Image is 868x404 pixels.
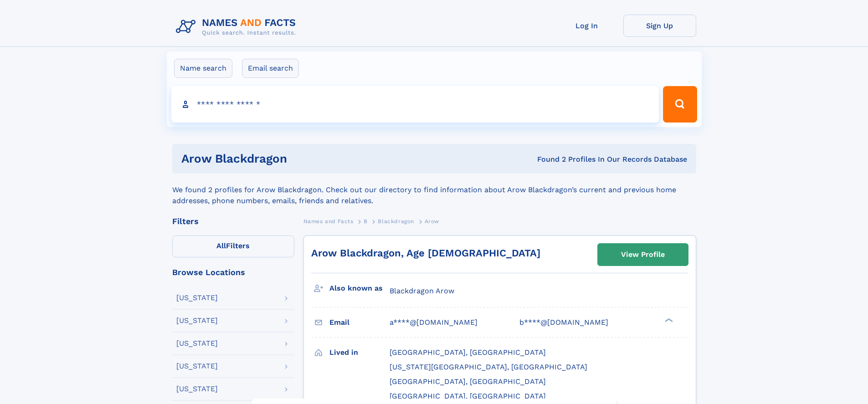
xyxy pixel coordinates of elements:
[412,154,687,164] div: Found 2 Profiles In Our Records Database
[390,348,546,357] span: [GEOGRAPHIC_DATA], [GEOGRAPHIC_DATA]
[172,235,294,257] label: Filters
[390,286,454,295] span: Blackdragon Arow
[390,377,546,386] span: [GEOGRAPHIC_DATA], [GEOGRAPHIC_DATA]
[174,59,232,78] label: Name search
[303,215,354,227] a: Names and Facts
[364,215,368,227] a: B
[390,392,546,400] span: [GEOGRAPHIC_DATA], [GEOGRAPHIC_DATA]
[364,218,368,225] span: B
[390,363,587,371] span: [US_STATE][GEOGRAPHIC_DATA], [GEOGRAPHIC_DATA]
[378,218,414,225] span: Blackdragon
[176,317,218,324] div: [US_STATE]
[172,174,696,206] div: We found 2 profiles for Arow Blackdragon. Check out our directory to find information about Arow ...
[329,281,390,296] h3: Also known as
[621,244,665,265] div: View Profile
[598,244,688,266] a: View Profile
[172,217,294,225] div: Filters
[242,59,299,78] label: Email search
[311,247,540,259] a: Arow Blackdragon, Age [DEMOGRAPHIC_DATA]
[329,315,390,330] h3: Email
[172,268,294,276] div: Browse Locations
[550,15,623,37] a: Log In
[425,218,439,225] span: Arow
[176,385,218,393] div: [US_STATE]
[329,345,390,360] h3: Lived in
[176,294,218,302] div: [US_STATE]
[378,215,414,227] a: Blackdragon
[176,340,218,347] div: [US_STATE]
[171,86,659,123] input: search input
[663,317,673,323] div: ❯
[623,15,696,37] a: Sign Up
[172,15,303,39] img: Logo Names and Facts
[176,363,218,370] div: [US_STATE]
[181,153,412,164] h1: Arow Blackdragon
[216,241,226,250] span: All
[663,86,697,123] button: Search Button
